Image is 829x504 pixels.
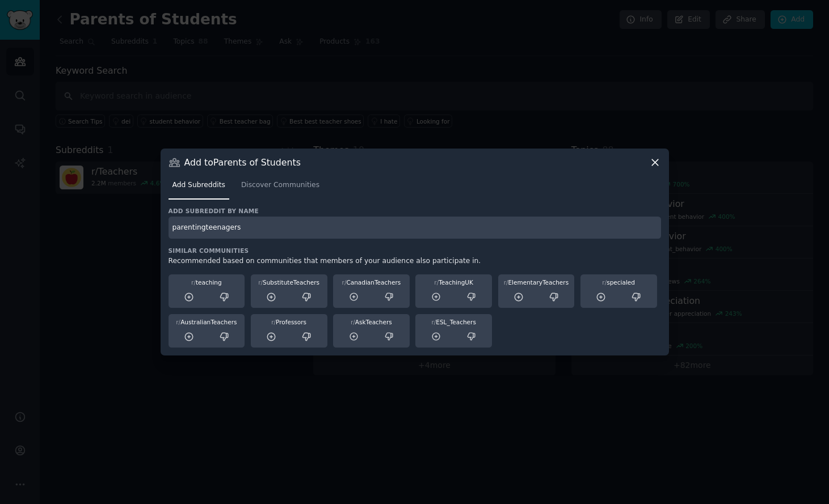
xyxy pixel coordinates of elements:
[504,279,508,286] span: r/
[419,278,488,286] div: TeachingUK
[337,278,406,286] div: CanadianTeachers
[172,278,241,286] div: teaching
[502,278,571,286] div: ElementaryTeachers
[419,318,488,326] div: ESL_Teachers
[169,256,661,266] div: Recommended based on communities that members of your audience also participate in.
[169,217,661,239] input: Enter subreddit name and press enter
[342,279,347,286] span: r/
[351,319,355,325] span: r/
[337,318,406,326] div: AskTeachers
[184,156,301,168] h3: Add to Parents of Students
[176,319,180,325] span: r/
[169,247,661,255] h3: Similar Communities
[169,207,661,215] h3: Add subreddit by name
[584,278,653,286] div: specialed
[431,319,436,325] span: r/
[237,176,323,200] a: Discover Communities
[172,180,225,190] span: Add Subreddits
[255,278,323,286] div: SubstituteTeachers
[434,279,439,286] span: r/
[172,318,241,326] div: AustralianTeachers
[169,176,229,200] a: Add Subreddits
[241,180,319,190] span: Discover Communities
[271,319,276,325] span: r/
[602,279,607,286] span: r/
[255,318,323,326] div: Professors
[258,279,263,286] span: r/
[191,279,196,286] span: r/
